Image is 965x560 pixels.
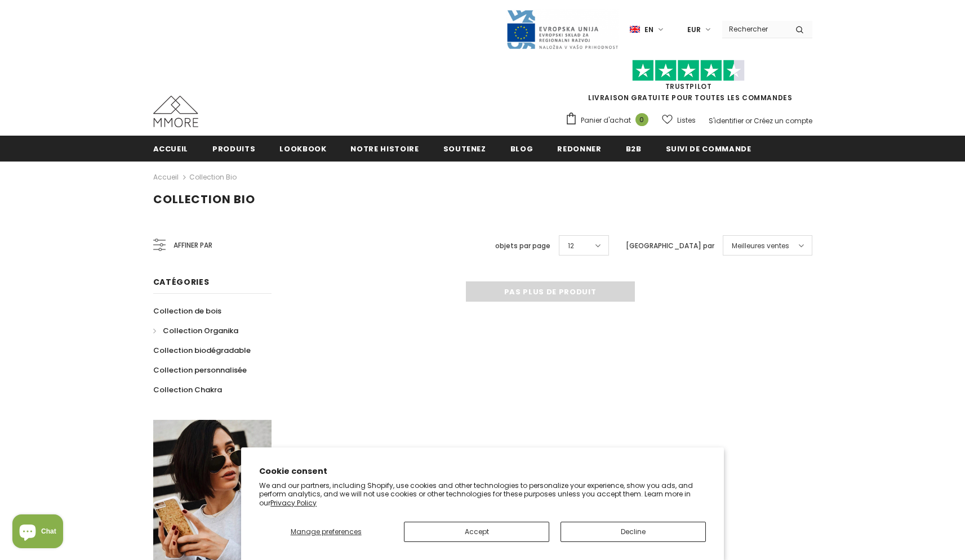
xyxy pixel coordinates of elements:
[163,325,238,336] span: Collection Organika
[630,25,640,34] img: i-lang-1.png
[212,136,255,161] a: Produits
[279,144,326,154] span: Lookbook
[153,341,251,360] a: Collection biodégradable
[495,240,550,252] label: objets par page
[153,96,198,127] img: Cas MMORE
[153,380,222,400] a: Collection Chakra
[443,144,486,154] span: soutenez
[153,136,189,161] a: Accueil
[189,172,237,182] a: Collection Bio
[153,360,247,380] a: Collection personnalisée
[174,239,212,252] span: Affiner par
[153,345,251,356] span: Collection biodégradable
[153,306,221,316] span: Collection de bois
[153,321,238,341] a: Collection Organika
[666,144,751,154] span: Suivi de commande
[677,115,696,126] span: Listes
[635,113,648,126] span: 0
[153,191,255,207] span: Collection Bio
[626,240,714,252] label: [GEOGRAPHIC_DATA] par
[9,514,66,551] inbox-online-store-chat: Shopify online store chat
[506,24,619,34] a: Javni Razpis
[745,116,752,126] span: or
[666,136,751,161] a: Suivi de commande
[350,144,419,154] span: Notre histoire
[557,144,601,154] span: Redonner
[568,240,574,252] span: 12
[404,522,549,542] button: Accept
[626,136,642,161] a: B2B
[153,171,179,184] a: Accueil
[561,522,706,542] button: Decline
[626,144,642,154] span: B2B
[565,112,654,129] a: Panier d'achat 0
[565,65,812,102] span: LIVRAISON GRATUITE POUR TOUTES LES COMMANDES
[153,301,221,321] a: Collection de bois
[259,522,393,542] button: Manage preferences
[662,110,696,130] a: Listes
[506,9,619,50] img: Javni Razpis
[259,481,706,508] p: We and our partners, including Shopify, use cookies and other technologies to personalize your ex...
[732,240,789,252] span: Meilleures ventes
[212,144,255,154] span: Produits
[443,136,486,161] a: soutenez
[279,136,326,161] a: Lookbook
[722,21,787,37] input: Search Site
[644,24,653,35] span: en
[557,136,601,161] a: Redonner
[665,82,712,91] a: TrustPilot
[153,384,222,395] span: Collection Chakra
[632,60,745,82] img: Faites confiance aux étoiles pilotes
[153,365,247,375] span: Collection personnalisée
[754,116,812,126] a: Créez un compte
[291,527,362,536] span: Manage preferences
[687,24,701,35] span: EUR
[153,144,189,154] span: Accueil
[581,115,631,126] span: Panier d'achat
[259,465,706,477] h2: Cookie consent
[270,498,317,508] a: Privacy Policy
[709,116,744,126] a: S'identifier
[510,136,533,161] a: Blog
[350,136,419,161] a: Notre histoire
[510,144,533,154] span: Blog
[153,276,210,288] span: Catégories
